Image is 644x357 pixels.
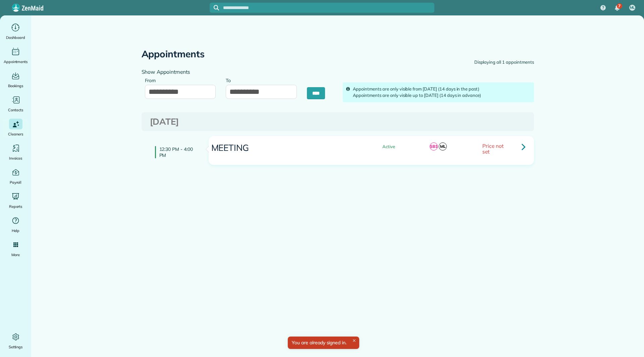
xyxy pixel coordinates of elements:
[610,1,624,15] div: 7 unread notifications
[210,5,219,10] button: Focus search
[3,332,29,350] a: Settings
[353,86,531,93] div: Appointments are only visible from [DATE] (14 days in the past)
[439,142,447,151] span: ML
[377,144,395,149] span: Active
[3,46,29,65] a: Appointments
[482,142,503,155] span: Price not set
[9,344,23,350] span: Settings
[288,337,359,349] div: You are already signed in.
[430,142,438,151] span: SB1
[3,143,29,162] a: Invoices
[3,70,29,89] a: Bookings
[8,107,23,113] span: Contacts
[3,191,29,210] a: Reports
[12,227,20,234] span: Help
[3,95,29,113] a: Contacts
[155,146,199,158] h4: 12:30 PM - 4:00 PM
[3,119,29,137] a: Cleaners
[142,69,333,75] h4: Show Appointments
[353,92,531,99] div: Appointments are only visible up to [DATE] (14 days in advance)
[9,203,22,210] span: Reports
[3,22,29,41] a: Dashboard
[474,59,534,66] div: Displaying all 1 appointments
[6,34,25,41] span: Dashboard
[145,74,159,86] label: From
[9,155,22,162] span: Invoices
[11,251,20,258] span: More
[618,3,621,9] span: 7
[3,167,29,186] a: Payroll
[8,131,23,137] span: Cleaners
[211,143,359,153] h3: MEETING
[214,5,219,10] svg: Focus search
[8,82,23,89] span: Bookings
[150,117,526,127] h3: [DATE]
[4,58,28,65] span: Appointments
[142,49,205,59] h2: Appointments
[10,179,22,186] span: Payroll
[630,5,635,10] span: ML
[226,74,234,86] label: To
[3,215,29,234] a: Help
